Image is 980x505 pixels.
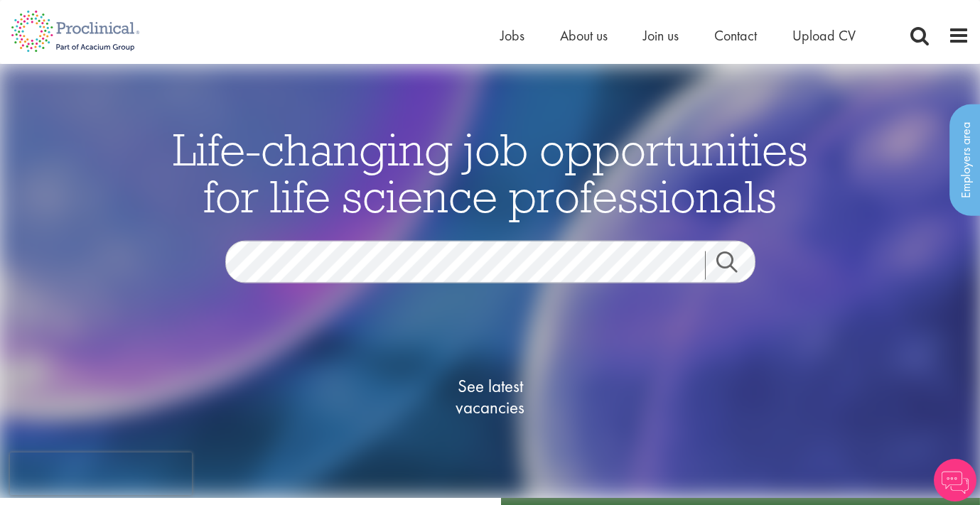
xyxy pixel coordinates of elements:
a: Job search submit button [705,251,766,280]
img: Chatbot [934,459,976,501]
iframe: reCAPTCHA [10,452,192,495]
span: Life-changing job opportunities for life science professionals [173,121,808,224]
a: About us [560,26,608,45]
a: Upload CV [792,26,856,45]
a: Jobs [500,26,524,45]
a: Contact [714,26,757,45]
a: See latestvacancies [419,319,561,475]
span: See latest vacancies [419,376,561,418]
a: Join us [643,26,679,45]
